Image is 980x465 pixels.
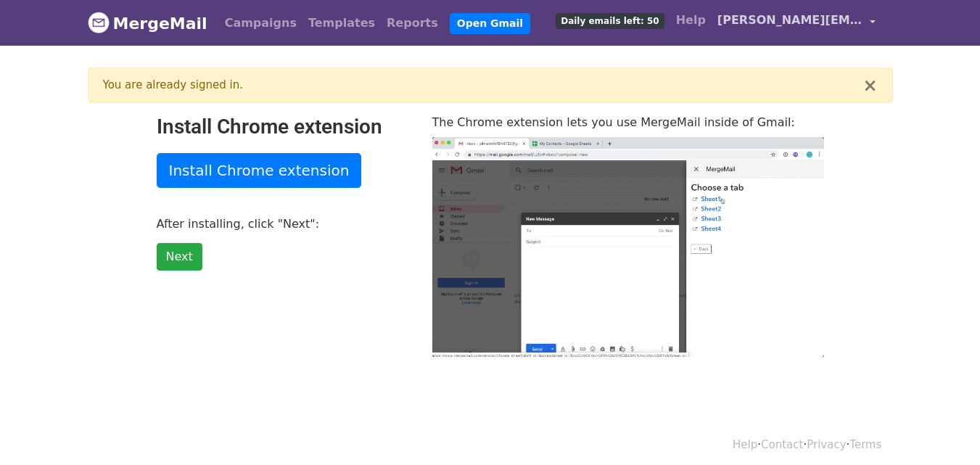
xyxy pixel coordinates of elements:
a: Help [733,438,757,451]
p: The Chrome extension lets you use MergeMail inside of Gmail: [432,115,824,130]
a: Next [157,243,202,271]
a: Daily emails left: 50 [550,6,670,35]
button: × [862,77,877,94]
a: Privacy [807,438,846,451]
img: MergeMail logo [88,12,110,33]
a: Help [670,6,712,35]
a: Terms [849,438,881,451]
a: Install Chrome extension [157,153,362,188]
span: Daily emails left: 50 [556,13,664,29]
iframe: Chat Widget [907,395,980,465]
span: [PERSON_NAME][EMAIL_ADDRESS][PERSON_NAME][DOMAIN_NAME] [717,12,862,29]
p: After installing, click "Next": [157,216,411,231]
a: Reports [381,9,444,38]
a: [PERSON_NAME][EMAIL_ADDRESS][PERSON_NAME][DOMAIN_NAME] [712,6,881,40]
h2: Install Chrome extension [157,115,411,139]
a: Templates [302,9,381,38]
a: Open Gmail [450,13,530,34]
div: You are already signed in. [103,77,863,94]
a: MergeMail [88,8,207,38]
a: Campaigns [219,9,302,38]
a: Contact [761,438,803,451]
